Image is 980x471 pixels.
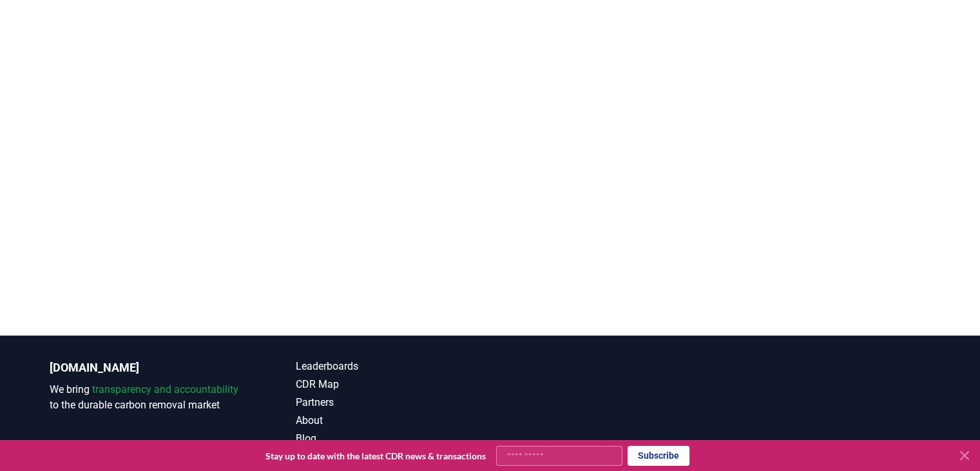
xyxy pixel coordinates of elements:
[296,359,490,374] a: Leaderboards
[296,413,490,428] a: About
[50,382,244,413] p: We bring to the durable carbon removal market
[92,383,238,396] span: transparency and accountability
[296,395,490,410] a: Partners
[296,431,490,446] a: Blog
[50,359,244,377] p: [DOMAIN_NAME]
[296,377,490,392] a: CDR Map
